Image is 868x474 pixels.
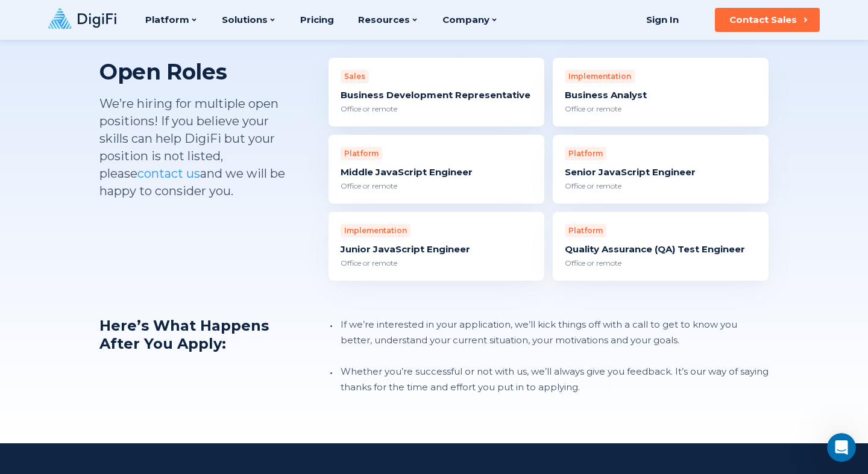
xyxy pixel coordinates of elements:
[565,89,756,101] div: Business Analyst
[565,147,606,160] div: Platform
[565,104,756,114] div: Office or remote
[341,166,532,178] div: Middle JavaScript Engineer
[341,89,532,101] div: Business Development Representative
[338,364,769,395] li: Whether you’re successful or not with us, we’ll always give you feedback. It’s our way of saying ...
[341,147,382,160] div: Platform
[715,8,820,32] button: Contact Sales
[631,8,693,32] a: Sign In
[565,70,635,83] div: Implementation
[99,58,292,86] h2: Open Roles
[565,181,756,192] div: Office or remote
[341,243,532,255] div: Junior JavaScript Engineer
[565,224,606,237] div: Platform
[341,258,532,269] div: Office or remote
[729,14,797,26] div: Contact Sales
[341,70,369,83] div: Sales
[341,104,532,114] div: Office or remote
[338,317,769,348] li: If we’re interested in your application, we’ll kick things off with a call to get to know you bet...
[137,166,200,181] a: contact us
[99,317,292,395] h3: Here’s what happens after you apply:
[565,258,756,269] div: Office or remote
[99,95,292,200] p: We’re hiring for multiple open positions! If you believe your skills can help DigiFi but your pos...
[827,433,856,462] iframe: Intercom live chat
[565,243,756,255] div: Quality Assurance (QA) Test Engineer
[341,224,410,237] div: Implementation
[565,166,756,178] div: Senior JavaScript Engineer
[341,181,532,192] div: Office or remote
